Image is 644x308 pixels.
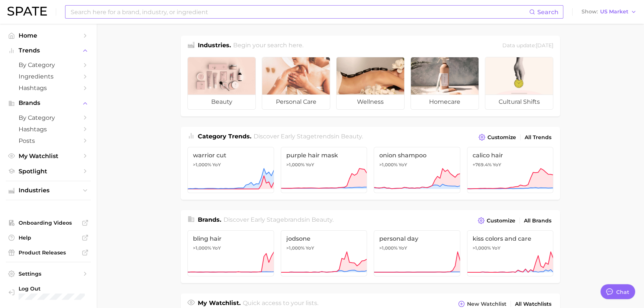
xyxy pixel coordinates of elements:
a: calico hair+769.4% YoY [467,147,554,193]
button: Customize [477,132,518,142]
span: Discover Early Stage trends in . [254,133,363,140]
a: Ingredients [6,71,91,82]
span: Log Out [19,285,85,292]
button: ShowUS Market [580,7,638,17]
a: wellness [336,57,405,110]
button: Customize [476,215,517,226]
span: YoY [399,162,407,168]
span: homecare [411,94,479,109]
a: Help [6,232,91,243]
span: personal day [379,235,455,242]
span: kiss colors and care [473,235,548,242]
span: Show [582,10,598,14]
span: Search [537,9,558,16]
span: wellness [337,94,404,109]
button: Brands [6,97,91,109]
span: Brands [19,100,78,106]
span: onion shampoo [379,152,455,159]
span: YoY [399,245,407,251]
a: cultural shifts [485,57,553,110]
a: Log out. Currently logged in with e-mail cole.ingram@loreal.com. [6,283,91,302]
a: My Watchlist [6,150,91,162]
span: My Watchlist [19,153,78,160]
span: YoY [212,245,221,251]
span: Industries [19,187,78,194]
span: All Watchlists [515,301,551,307]
a: jodsone>1,000% YoY [281,230,367,276]
button: Industries [6,185,91,196]
a: bling hair>1,000% YoY [187,230,274,276]
span: US Market [600,10,628,14]
span: >1,000% [193,245,211,251]
span: Trends [19,47,78,54]
a: kiss colors and care>1,000% YoY [467,230,554,276]
a: warrior cut>1,000% YoY [187,147,274,193]
span: >1,000% [473,245,491,251]
span: YoY [306,162,314,168]
a: by Category [6,59,91,71]
span: >1,000% [286,245,305,251]
span: New Watchlist [467,301,506,307]
span: Onboarding Videos [19,219,78,226]
a: by Category [6,112,91,123]
span: Category Trends . [198,133,251,140]
span: Brands . [198,216,221,223]
a: All Brands [522,216,553,226]
div: Data update: [DATE] [502,41,553,51]
span: Customize [487,218,515,224]
span: warrior cut [193,152,268,159]
span: beauty [341,133,362,140]
span: personal care [262,94,330,109]
span: beauty [312,216,332,223]
a: Onboarding Videos [6,217,91,228]
button: Trends [6,45,91,56]
a: homecare [410,57,479,110]
span: by Category [19,114,78,121]
span: Posts [19,137,78,144]
a: purple hair mask>1,000% YoY [281,147,367,193]
span: Customize [487,134,516,141]
a: beauty [187,57,256,110]
span: Hashtags [19,126,78,133]
span: jodsone [286,235,362,242]
span: Product Releases [19,249,78,256]
span: >1,000% [286,162,305,167]
a: Posts [6,135,91,147]
a: Spotlight [6,166,91,177]
span: +769.4% [473,162,492,167]
span: >1,000% [193,162,211,167]
span: YoY [212,162,221,168]
span: All Trends [525,134,551,141]
span: calico hair [473,152,548,159]
span: beauty [188,94,255,109]
span: All Brands [524,218,551,224]
span: YoY [492,245,500,251]
a: personal day>1,000% YoY [374,230,460,276]
span: Ingredients [19,73,78,80]
span: Hashtags [19,84,78,92]
span: >1,000% [379,162,397,167]
a: All Trends [523,132,553,142]
a: onion shampoo>1,000% YoY [374,147,460,193]
span: Spotlight [19,168,78,175]
a: Hashtags [6,123,91,135]
span: bling hair [193,235,268,242]
a: Hashtags [6,82,91,94]
span: Settings [19,270,78,277]
a: Home [6,30,91,41]
span: purple hair mask [286,152,362,159]
img: SPATE [7,7,47,16]
input: Search here for a brand, industry, or ingredient [70,6,529,18]
span: YoY [493,162,501,168]
span: >1,000% [379,245,397,251]
span: Help [19,234,78,241]
a: Product Releases [6,247,91,258]
span: cultural shifts [485,94,553,109]
a: personal care [262,57,330,110]
h1: Industries. [198,41,231,51]
a: Settings [6,268,91,279]
span: YoY [306,245,314,251]
span: by Category [19,61,78,68]
span: Discover Early Stage brands in . [223,216,334,223]
span: Home [19,32,78,39]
